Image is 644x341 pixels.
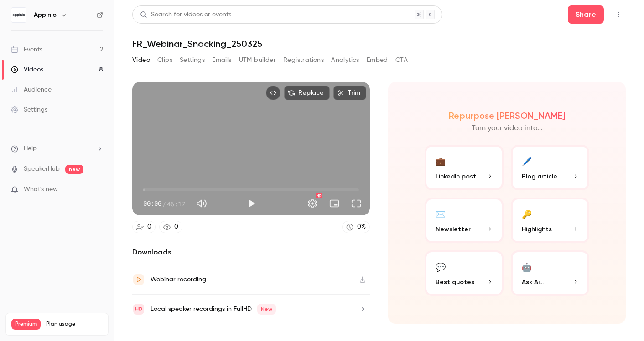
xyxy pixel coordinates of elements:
iframe: Noticeable Trigger [92,186,103,194]
button: Emails [212,53,231,67]
button: Clips [157,53,172,67]
div: 🤖 [522,260,532,274]
button: Replace [284,86,330,100]
div: 💬 [436,260,446,274]
button: Analytics [331,53,359,67]
button: Mute [192,194,211,213]
button: Embed [367,53,388,67]
span: Highlights [522,224,552,234]
button: Settings [303,194,322,213]
button: 🔑Highlights [511,198,590,243]
div: 0 % [357,222,366,232]
span: Blog article [522,172,557,181]
h2: Repurpose [PERSON_NAME] [449,110,565,121]
button: Turn on miniplayer [325,194,343,213]
div: 💼 [436,154,446,168]
a: 0% [342,221,370,233]
span: Plan usage [46,321,103,328]
a: 0 [159,221,182,233]
a: 0 [132,221,156,233]
h6: Appinio [34,10,57,20]
a: SpeakerHub [24,164,60,174]
div: 0 [147,222,151,232]
button: Registrations [283,53,324,67]
button: CTA [395,53,408,67]
span: What's new [24,185,58,194]
button: Trim [333,86,366,100]
span: 00:00 [143,199,161,209]
div: Local speaker recordings in FullHD [151,304,276,315]
div: ✉️ [436,207,446,221]
button: UTM builder [239,53,276,67]
li: help-dropdown-opener [11,144,103,153]
span: LinkedIn post [436,172,476,181]
button: Share [568,5,604,24]
div: Search for videos or events [140,10,231,20]
div: 🔑 [522,207,532,221]
h2: Downloads [132,247,370,258]
button: 🤖Ask Ai... [511,250,590,296]
div: Settings [11,105,47,114]
button: Top Bar Actions [611,7,626,22]
button: Video [132,53,150,67]
button: Full screen [347,194,365,213]
div: 00:00 [143,199,185,209]
button: 🖊️Blog article [511,145,590,190]
p: Turn your video into... [472,123,543,134]
span: Help [24,144,37,153]
div: Videos [11,65,43,74]
div: HD [316,193,322,198]
span: Ask Ai... [522,277,544,287]
span: 46:17 [167,199,185,209]
span: Newsletter [436,224,471,234]
button: ✉️Newsletter [425,198,504,243]
div: 0 [174,222,178,232]
div: Events [11,45,42,54]
button: 💼LinkedIn post [425,145,504,190]
button: Embed video [266,86,280,100]
img: Appinio [11,8,26,22]
button: Settings [180,53,205,67]
span: Premium [11,319,41,330]
div: Webinar recording [151,274,206,285]
span: Best quotes [436,277,474,287]
h1: FR_Webinar_Snacking_250325 [132,38,626,49]
span: / [162,199,166,209]
div: 🖊️ [522,154,532,168]
div: Audience [11,85,52,94]
button: Play [242,194,260,213]
button: 💬Best quotes [425,250,504,296]
span: New [257,304,276,315]
span: new [65,165,83,174]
